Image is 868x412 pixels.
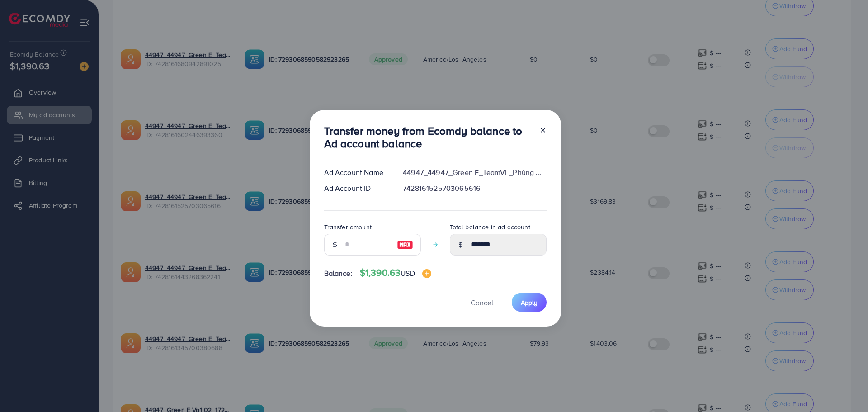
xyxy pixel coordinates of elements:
[324,223,372,232] label: Transfer amount
[360,267,431,279] h4: $1,390.63
[324,268,353,279] span: Balance:
[450,223,530,232] label: Total balance in ad account
[324,124,532,151] h3: Transfer money from Ecomdy balance to Ad account balance
[471,298,493,308] span: Cancel
[397,239,413,250] img: image
[512,293,547,312] button: Apply
[459,293,505,312] button: Cancel
[396,167,553,178] div: 44947_44947_Green E_TeamVL_Phùng Nhật Linh_1729503642404
[317,183,396,194] div: Ad Account ID
[422,269,431,278] img: image
[317,167,396,178] div: Ad Account Name
[521,298,538,307] span: Apply
[830,371,861,405] iframe: Chat
[401,268,415,278] span: USD
[396,183,553,194] div: 7428161525703065616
